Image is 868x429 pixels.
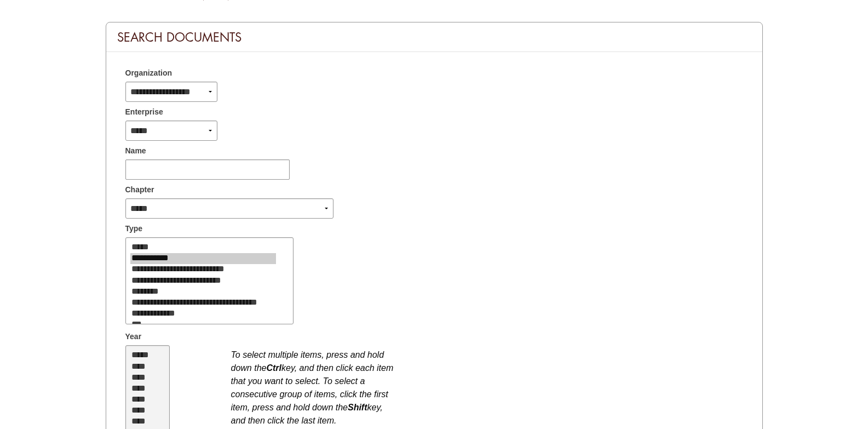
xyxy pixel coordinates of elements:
[348,403,367,412] b: Shift
[125,331,142,342] span: Year
[125,106,163,118] span: Enterprise
[106,22,762,52] div: Search Documents
[125,67,173,79] span: Organization
[125,145,146,157] span: Name
[125,223,143,234] span: Type
[266,363,281,373] b: Ctrl
[125,184,154,196] span: Chapter
[231,343,395,427] div: To select multiple items, press and hold down the key, and then click each item that you want to ...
